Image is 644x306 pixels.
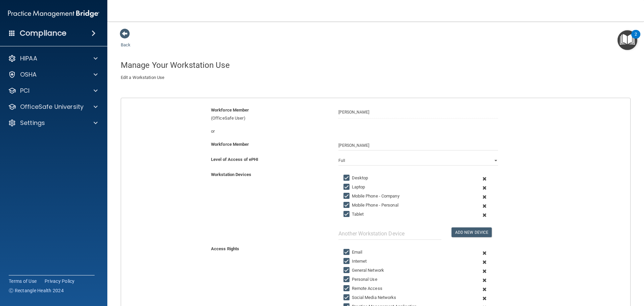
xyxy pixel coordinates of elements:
input: Mobile Phone - Personal [343,203,351,208]
label: Internet [343,257,367,265]
input: Another Workstation Device [338,227,441,240]
input: Remote Access [343,286,351,291]
label: Email [343,248,363,256]
p: OSHA [20,71,37,79]
a: PCI [8,87,98,95]
button: Open Resource Center, 2 new notifications [618,30,637,50]
a: Back [121,34,130,47]
h4: Manage Your Workstation Use [121,61,631,70]
input: Desktop [343,175,351,181]
a: OSHA [8,71,98,79]
input: Personal Use [343,277,351,282]
b: Access Rights [211,246,239,251]
a: Terms of Use [9,278,37,285]
input: Mobile Phone - Company [343,193,351,199]
input: Search by name or email [338,106,498,119]
input: Laptop [343,184,351,190]
input: Internet [343,259,351,264]
b: Level of Access of ePHI [211,157,258,162]
div: 2 [635,34,637,43]
p: Settings [20,119,45,127]
input: Email [343,250,351,255]
p: OfficeSafe University [20,103,84,111]
a: HIPAA [8,54,98,62]
a: Settings [8,119,98,127]
a: OfficeSafe University [8,103,98,111]
input: Enter Manually [338,140,498,150]
button: Add New Device [451,227,492,237]
label: Remote Access [343,285,382,293]
label: General Network [343,266,384,274]
p: PCI [20,87,30,95]
label: Desktop [343,174,368,182]
p: HIPAA [20,54,37,62]
label: Tablet [343,210,364,218]
b: Workstation Devices [211,172,251,177]
span: Ⓒ Rectangle Health 2024 [9,287,64,294]
label: Mobile Phone - Personal [343,201,398,209]
a: Privacy Policy [45,278,75,285]
label: Social Media Networks [343,294,396,302]
b: Workforce Member [211,142,249,147]
div: or [206,127,333,135]
input: General Network [343,268,351,273]
div: (OfficeSafe User) [206,106,333,122]
label: Mobile Phone - Company [343,192,399,200]
span: Edit a Workstation Use [121,75,164,80]
h4: Compliance [20,29,66,38]
img: PMB logo [8,7,99,20]
label: Personal Use [343,275,377,283]
b: Workforce Member [211,107,249,113]
input: Social Media Networks [343,295,351,300]
input: Tablet [343,212,351,217]
label: Laptop [343,183,365,191]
